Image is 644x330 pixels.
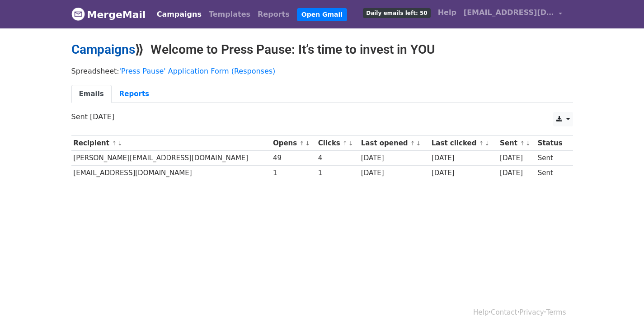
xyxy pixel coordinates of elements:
a: ↑ [479,140,484,147]
div: [DATE] [432,153,496,163]
td: Sent [536,166,568,181]
a: Contact [491,308,517,316]
a: Reports [112,85,157,103]
td: [EMAIL_ADDRESS][DOMAIN_NAME] [71,166,271,181]
div: [DATE] [500,168,533,178]
a: ↓ [416,140,421,147]
th: Status [536,136,568,151]
a: Campaigns [71,42,135,57]
a: Privacy [519,308,544,316]
a: ↑ [343,140,348,147]
a: ↑ [410,140,415,147]
td: Sent [536,151,568,166]
a: ↓ [305,140,310,147]
a: ↑ [520,140,525,147]
a: ↓ [526,140,531,147]
a: ↑ [112,140,117,147]
th: Opens [271,136,316,151]
a: Campaigns [153,5,205,23]
a: [EMAIL_ADDRESS][DOMAIN_NAME] [460,4,566,25]
iframe: Chat Widget [599,287,644,330]
td: [PERSON_NAME][EMAIL_ADDRESS][DOMAIN_NAME] [71,151,271,166]
th: Recipient [71,136,271,151]
span: Daily emails left: 50 [363,8,430,18]
th: Clicks [316,136,359,151]
div: [DATE] [361,168,427,178]
div: 1 [273,168,314,178]
a: 'Press Pause' Application Form (Responses) [119,67,276,75]
img: MergeMail logo [71,7,85,21]
span: [EMAIL_ADDRESS][DOMAIN_NAME] [464,7,554,18]
a: ↑ [299,140,304,147]
a: Help [473,308,489,316]
a: Reports [254,5,293,23]
a: Templates [205,5,254,23]
a: Daily emails left: 50 [359,4,434,22]
a: MergeMail [71,5,146,24]
a: ↓ [118,140,122,147]
a: Help [434,4,460,22]
div: 4 [318,153,357,163]
div: 1 [318,168,357,178]
th: Last opened [359,136,429,151]
p: Spreadsheet: [71,66,573,76]
a: Terms [546,308,566,316]
div: 49 [273,153,314,163]
div: [DATE] [432,168,496,178]
a: Emails [71,85,112,103]
th: Last clicked [429,136,498,151]
div: [DATE] [500,153,533,163]
a: ↓ [348,140,353,147]
div: [DATE] [361,153,427,163]
a: ↓ [484,140,489,147]
th: Sent [498,136,536,151]
a: Open Gmail [297,8,347,21]
p: Sent [DATE] [71,112,573,121]
h2: ⟫ Welcome to Press Pause: It’s time to invest in YOU [71,42,573,57]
